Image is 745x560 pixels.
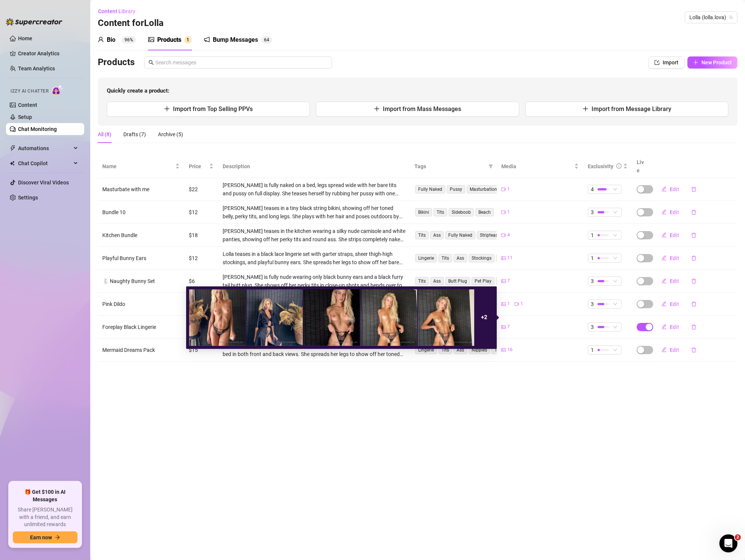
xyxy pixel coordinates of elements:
button: Edit [655,183,685,195]
th: Media [497,155,583,178]
span: 7 [507,323,510,330]
button: delete [685,344,703,356]
span: Edit [670,186,679,192]
span: user [98,37,104,43]
span: 🎁 Get $100 in AI Messages [13,488,77,503]
span: Pussy [447,185,465,193]
span: Ass [430,231,444,239]
span: Import from Message Library [592,105,671,113]
span: picture [148,37,154,43]
span: Import from Mass Messages [383,105,461,113]
span: Fully Naked [445,231,475,239]
td: Kitchen Bundle [98,224,184,247]
span: plus [583,106,589,112]
span: Tits [415,277,429,285]
span: edit [662,324,667,329]
span: 7 [507,277,510,285]
span: picture [501,325,506,329]
img: media [361,289,417,346]
span: delete [691,233,696,238]
span: New Product [701,59,732,65]
span: Ass [430,277,444,285]
td: $8 [184,316,218,339]
span: Edit [670,209,679,215]
span: edit [662,232,667,237]
button: Edit [655,275,685,287]
span: Stockings [469,254,495,262]
span: delete [691,187,696,192]
a: Team Analytics [18,65,55,72]
td: Playful Bunny Ears [98,247,184,270]
span: picture [501,256,506,260]
div: Lolla teases in a black lace lingerie set with garter straps, sheer thigh-high stockings, and pla... [223,250,405,266]
span: delete [691,256,696,261]
a: Settings [18,195,38,201]
button: Import [648,56,684,68]
span: filter [489,164,493,169]
th: Description [218,155,410,178]
span: 4 [591,185,594,193]
span: 1 [591,231,594,239]
h3: Content for Lolla [98,17,164,29]
span: Edit [670,278,679,284]
input: Search messages [155,58,328,67]
span: Name [102,162,174,170]
div: [PERSON_NAME] teases in the kitchen wearing a silky nude camisole and white panties, showing off ... [223,227,405,243]
span: Bunny Ears [496,254,525,262]
span: Automations [18,142,71,154]
span: 1 [507,186,510,193]
td: $15 [184,339,218,362]
span: 1 [520,300,523,307]
th: Name [98,155,184,178]
td: $12 [184,201,218,224]
button: Import from Top Selling PPVs [107,102,310,117]
span: info-circle [616,163,622,169]
button: Edit [655,252,685,264]
button: delete [685,321,703,333]
button: Content Library [98,5,141,17]
span: notification [204,37,210,43]
div: Bio [107,35,115,44]
img: Chat Copilot [10,161,15,166]
span: 16 [507,346,513,353]
span: delete [691,301,696,307]
button: Edit [655,229,685,241]
span: video-camera [501,187,506,192]
span: delete [691,210,696,215]
button: delete [685,229,703,241]
span: Tease [492,346,509,354]
span: delete [691,324,696,330]
strong: Quickly create a product: [107,87,169,94]
button: Edit [655,298,685,310]
span: Tits [439,254,452,262]
span: Chat Copilot [18,157,71,169]
span: 3 [591,208,594,216]
span: Fully Naked [415,185,445,193]
span: Nipples [469,346,490,354]
span: delete [691,278,696,284]
td: Foreplay Black Lingerie [98,316,184,339]
span: Tags [414,162,485,170]
span: Tits [415,231,429,239]
span: Pet Play [472,277,495,285]
span: Import from Top Selling PPVs [173,105,253,113]
button: Edit [655,321,685,333]
span: 4 [507,231,510,239]
sup: 1 [184,36,192,44]
div: All (8) [98,130,111,138]
span: arrow-right [55,535,60,540]
button: Import from Message Library [525,102,728,117]
span: delete [691,347,696,353]
div: [PERSON_NAME] is fully naked on a bed, legs spread wide with her bare tits and pussy on full disp... [223,181,405,198]
td: Mermaid Dreams Pack [98,339,184,362]
span: 1 [187,37,190,43]
span: Tits [434,208,447,216]
a: Home [18,35,32,41]
span: plus [693,60,698,65]
span: picture [501,348,506,352]
span: Ass [454,346,467,354]
span: plus [164,106,170,112]
span: video-camera [501,233,506,237]
span: 1 [591,346,594,354]
th: Tags [410,155,496,178]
